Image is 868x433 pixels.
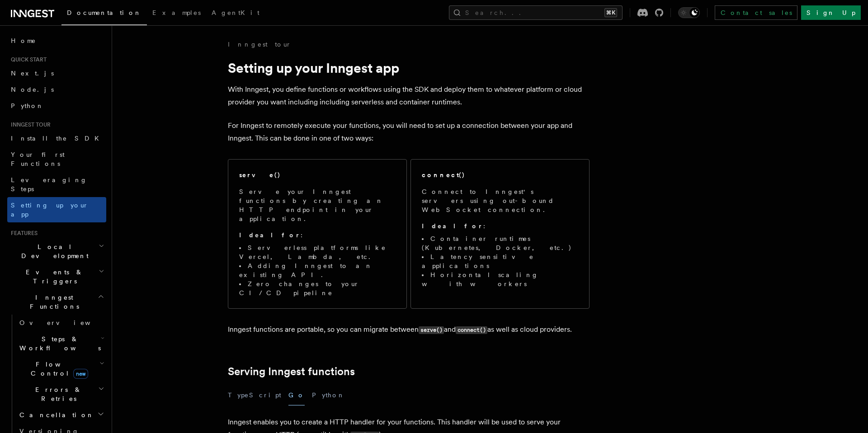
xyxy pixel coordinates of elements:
a: Python [7,98,106,114]
h2: connect() [422,170,465,179]
button: Python [312,385,345,405]
li: Latency sensitive applications [422,252,578,270]
p: : [239,231,396,240]
a: connect()Connect to Inngest's servers using out-bound WebSocket connection.Ideal for:Container ru... [410,159,590,309]
a: Documentation [61,3,147,25]
a: Your first Functions [7,146,106,172]
code: serve() [419,326,444,334]
p: With Inngest, you define functions or workflows using the SDK and deploy them to whatever platfor... [228,83,590,108]
p: Connect to Inngest's servers using out-bound WebSocket connection. [422,187,578,214]
span: Next.js [11,70,54,77]
span: Install the SDK [11,135,104,142]
span: Flow Control [16,360,99,378]
span: Steps & Workflows [16,334,101,353]
a: Sign Up [801,5,861,20]
li: Zero changes to your CI/CD pipeline [239,279,396,297]
span: Your first Functions [11,151,65,167]
h2: serve() [239,170,281,179]
button: Go [288,385,305,405]
span: Inngest Functions [7,293,98,311]
a: Examples [147,3,206,24]
button: Toggle dark mode [678,7,700,18]
strong: Ideal for [422,222,483,230]
button: TypeScript [228,385,281,405]
p: Serve your Inngest functions by creating an HTTP endpoint in your application. [239,187,396,223]
code: connect() [456,326,487,334]
a: Contact sales [715,5,797,20]
span: Inngest tour [7,121,51,128]
a: serve()Serve your Inngest functions by creating an HTTP endpoint in your application.Ideal for:Se... [228,159,407,309]
button: Inngest Functions [7,289,106,315]
span: Examples [152,9,201,16]
button: Local Development [7,239,106,264]
button: Events & Triggers [7,264,106,289]
p: Inngest functions are portable, so you can migrate between and as well as cloud providers. [228,323,590,336]
button: Flow Controlnew [16,356,106,381]
a: Setting up your app [7,197,106,222]
span: AgentKit [212,9,259,16]
button: Cancellation [16,407,106,423]
a: Inngest tour [228,40,291,49]
strong: Ideal for [239,231,301,239]
a: Next.js [7,65,106,81]
p: : [422,221,578,231]
span: Errors & Retries [16,385,98,403]
span: Documentation [67,9,142,16]
button: Steps & Workflows [16,331,106,356]
span: Cancellation [16,410,94,419]
h1: Setting up your Inngest app [228,60,590,76]
span: Events & Triggers [7,268,99,286]
span: Setting up your app [11,202,89,218]
a: AgentKit [206,3,265,24]
a: Overview [16,315,106,331]
span: Home [11,36,36,45]
span: Features [7,230,38,237]
a: Node.js [7,81,106,98]
button: Search...⌘K [449,5,623,20]
li: Adding Inngest to an existing API. [239,261,396,279]
p: For Inngest to remotely execute your functions, you will need to set up a connection between your... [228,119,590,145]
a: Leveraging Steps [7,172,106,197]
span: Local Development [7,242,99,260]
span: Leveraging Steps [11,176,87,193]
a: Serving Inngest functions [228,365,355,378]
kbd: ⌘K [604,8,617,17]
li: Horizontal scaling with workers [422,270,578,288]
a: Install the SDK [7,130,106,146]
a: Home [7,33,106,49]
span: Overview [19,319,113,326]
li: Container runtimes (Kubernetes, Docker, etc.) [422,234,578,252]
span: Node.js [11,86,54,93]
li: Serverless platforms like Vercel, Lambda, etc. [239,243,396,261]
span: Quick start [7,56,47,63]
button: Errors & Retries [16,381,106,407]
span: Python [11,102,44,109]
span: new [73,369,88,379]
